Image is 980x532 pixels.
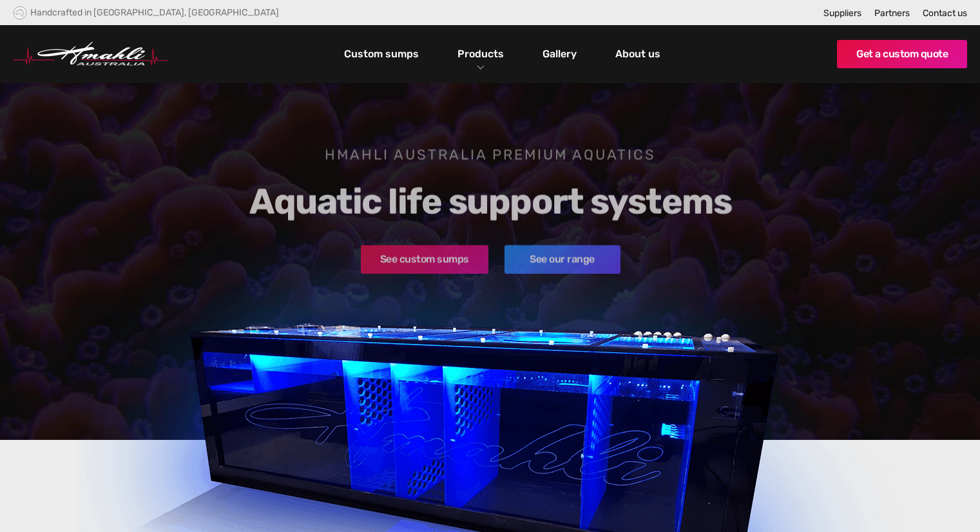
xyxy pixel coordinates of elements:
[157,181,823,223] h2: Aquatic life support systems
[923,8,967,19] a: Contact us
[539,43,580,65] a: Gallery
[341,43,422,65] a: Custom sumps
[448,25,514,83] div: Products
[30,7,279,18] div: Handcrafted in [GEOGRAPHIC_DATA], [GEOGRAPHIC_DATA]
[454,44,507,63] a: Products
[874,8,910,19] a: Partners
[504,245,620,274] a: See our range
[13,42,168,66] a: home
[612,43,664,65] a: About us
[823,8,861,19] a: Suppliers
[13,42,168,66] img: Hmahli Australia Logo
[157,146,823,165] h1: Hmahli Australia premium aquatics
[360,245,488,274] a: See custom sumps
[837,40,967,68] a: Get a custom quote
